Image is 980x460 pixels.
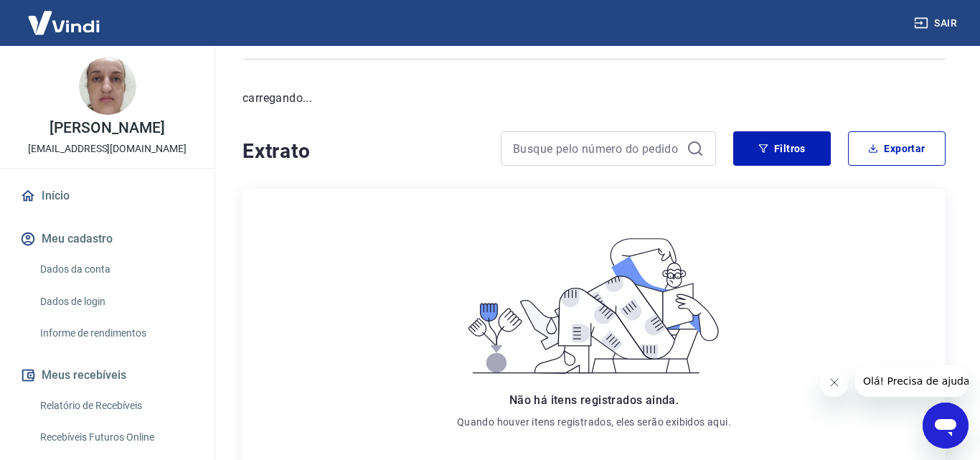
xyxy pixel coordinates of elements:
[242,137,484,166] h4: Extrato
[34,391,197,421] a: Relatório de Recebíveis
[509,393,679,407] span: Não há itens registrados ainda.
[911,10,963,37] button: Sair
[34,255,197,284] a: Dados da conta
[34,423,197,452] a: Recebíveis Futuros Online
[848,131,946,166] button: Exportar
[79,57,136,115] img: 53ec2a11-e95b-4f74-a8a5-49ef6009235d.jpeg
[17,223,197,255] button: Meu cadastro
[820,368,849,397] iframe: Fechar mensagem
[34,287,197,316] a: Dados de login
[34,319,197,348] a: Informe de rendimentos
[242,90,946,107] p: carregando...
[513,138,681,159] input: Busque pelo número do pedido
[923,403,969,449] iframe: Botão para abrir a janela de mensagens
[17,360,197,391] button: Meus recebíveis
[17,1,110,44] img: Vindi
[50,121,164,136] p: [PERSON_NAME]
[17,180,197,212] a: Início
[9,10,121,22] span: Olá! Precisa de ajuda?
[733,131,831,166] button: Filtros
[457,415,731,429] p: Quando houver itens registrados, eles serão exibidos aqui.
[854,365,969,397] iframe: Mensagem da empresa
[28,141,187,156] p: [EMAIL_ADDRESS][DOMAIN_NAME]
